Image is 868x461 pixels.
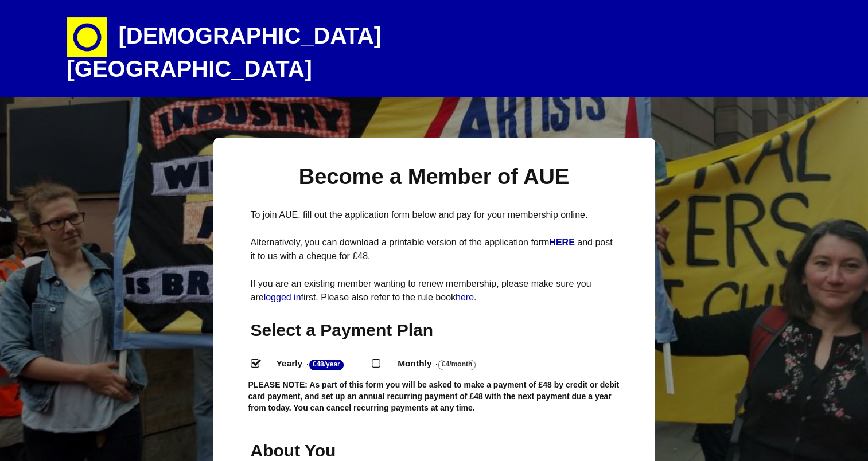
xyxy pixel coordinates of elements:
a: logged in [264,292,301,302]
p: To join AUE, fill out the application form below and pay for your membership online. [251,208,618,222]
a: here [456,292,474,302]
label: Yearly - . [266,355,372,372]
a: HERE [549,237,577,247]
h1: Become a Member of AUE [251,163,618,191]
strong: £4/Month [438,360,476,370]
strong: £48/Year [309,360,344,370]
img: circle-e1448293145835.png [67,17,107,57]
label: Monthly - . [387,355,504,372]
span: Select a Payment Plan [251,321,434,339]
p: Alternatively, you can download a printable version of the application form and post it to us wit... [251,236,618,263]
strong: HERE [549,237,574,247]
p: If you are an existing member wanting to renew membership, please make sure you are first. Please... [251,277,618,304]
